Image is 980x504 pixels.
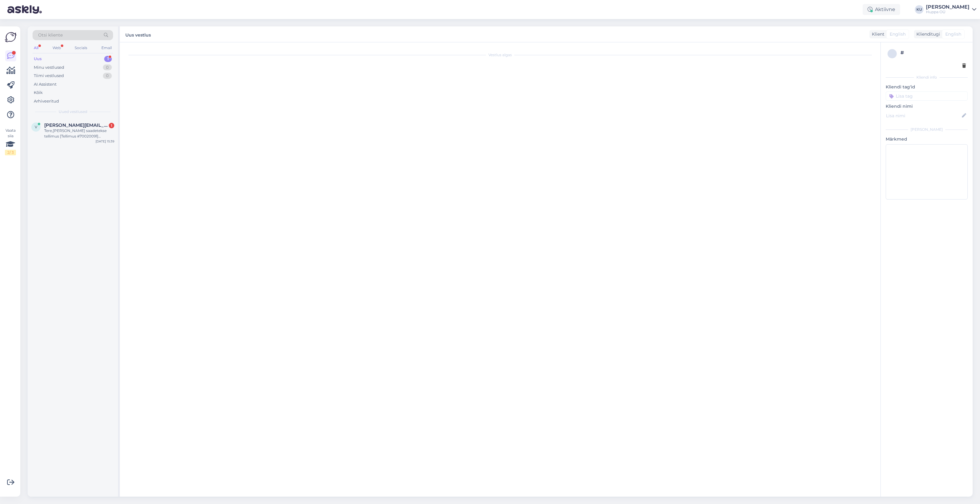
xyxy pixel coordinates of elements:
div: All [33,44,40,52]
div: KU [915,5,923,14]
div: Arhiveeritud [34,98,59,104]
input: Lisa tag [886,91,968,101]
div: AI Assistent [34,81,57,87]
span: v [35,125,37,129]
span: English [890,31,906,37]
div: Klient [869,31,884,37]
div: Klienditugi [914,31,940,37]
div: # [900,49,966,56]
div: Vaata siia [5,128,16,155]
div: Uus [34,56,42,62]
div: Web [51,44,62,52]
div: Kõik [34,90,43,96]
div: [PERSON_NAME] [886,127,968,132]
div: Socials [73,44,88,52]
div: 1 [104,56,112,62]
p: Kliendi nimi [886,103,968,110]
p: Kliendi tag'id [886,84,968,90]
label: Uus vestlus [125,30,151,38]
div: Tiimi vestlused [34,73,64,79]
img: Askly Logo [5,31,17,43]
div: [DATE] 15:39 [96,139,114,144]
a: [PERSON_NAME]Huppa OÜ [926,5,976,14]
div: [PERSON_NAME] [926,5,970,10]
div: Minu vestlused [34,64,64,71]
div: Huppa OÜ [926,10,970,14]
div: Aktiivne [863,4,900,15]
div: 2 / 3 [5,150,16,155]
div: 1 [109,123,114,128]
span: vikabessonova@icloud.com [44,122,108,128]
div: Vestlus algas [126,52,874,58]
span: Otsi kliente [38,32,63,38]
div: 0 [103,73,112,79]
p: Märkmed [886,136,968,142]
span: English [945,31,961,37]
span: Uued vestlused [59,109,87,114]
div: Kliendi info [886,75,968,80]
div: 0 [103,64,112,71]
div: Tere,[PERSON_NAME] saadetekse tellimus [Tellimus #70020091] ([DATE]) [44,128,114,139]
div: Email [100,44,113,52]
input: Lisa nimi [886,112,961,119]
